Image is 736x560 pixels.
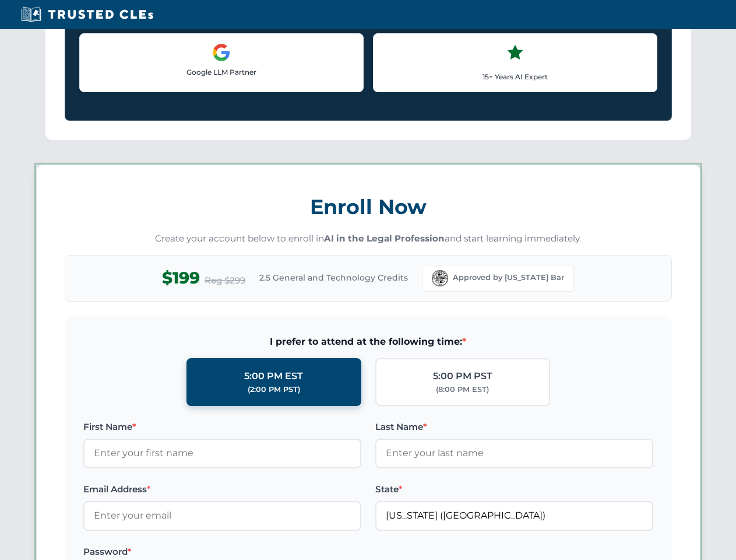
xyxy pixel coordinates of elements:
p: 15+ Years AI Expert [383,71,647,82]
label: First Name [83,420,361,434]
div: (2:00 PM PST) [248,384,300,395]
label: Email Address [83,482,361,496]
label: Last Name [375,420,653,434]
img: Google [212,43,231,62]
span: I prefer to attend at the following time: [83,334,653,349]
h3: Enroll Now [65,188,672,225]
div: (8:00 PM EST) [436,384,489,395]
span: Approved by [US_STATE] Bar [453,272,564,283]
input: Enter your email [83,501,361,530]
strong: AI in the Legal Profession [324,233,445,244]
img: Trusted CLEs [17,6,157,23]
input: Enter your last name [375,439,653,468]
img: Florida Bar [432,270,448,286]
div: 5:00 PM PST [433,369,492,384]
p: Google LLM Partner [89,66,354,78]
input: Florida (FL) [375,501,653,530]
span: 2.5 General and Technology Credits [259,271,408,284]
p: Create your account below to enroll in and start learning immediately. [65,232,672,246]
label: Password [83,545,361,559]
span: $199 [162,265,200,291]
label: State [375,482,653,496]
input: Enter your first name [83,439,361,468]
div: 5:00 PM EST [244,369,303,384]
span: Reg $299 [205,274,245,288]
